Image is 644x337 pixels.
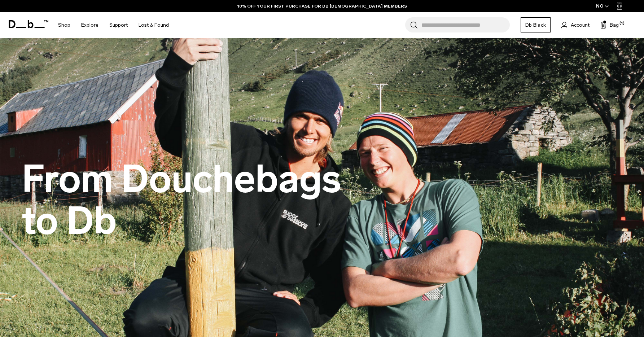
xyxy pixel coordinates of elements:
[22,158,346,242] h1: From Douchebags to Db
[139,12,169,38] a: Lost & Found
[109,12,128,38] a: Support
[521,17,551,32] a: Db Black
[610,21,619,29] span: Bag
[571,21,590,29] span: Account
[561,21,590,29] a: Account
[58,12,70,38] a: Shop
[237,3,407,9] a: 10% OFF YOUR FIRST PURCHASE FOR DB [DEMOGRAPHIC_DATA] MEMBERS
[619,21,625,27] span: (1)
[600,21,619,29] button: Bag (1)
[81,12,98,38] a: Explore
[53,12,174,38] nav: Main Navigation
